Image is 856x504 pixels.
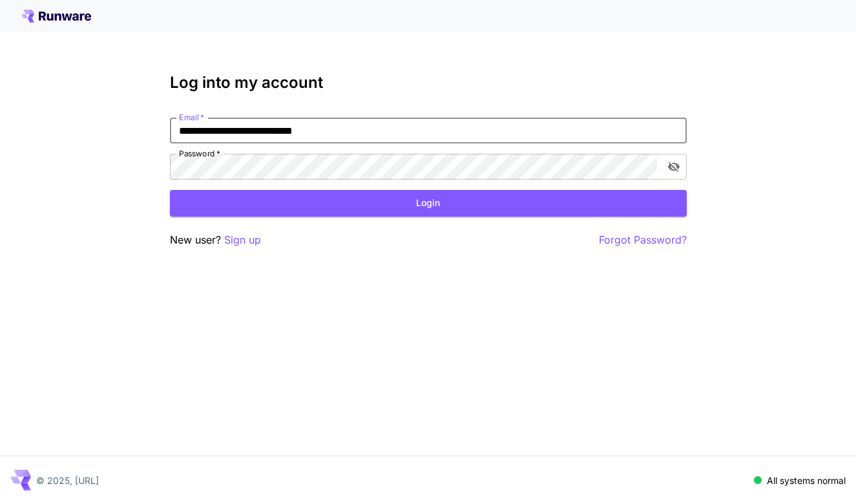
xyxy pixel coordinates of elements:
button: Sign up [224,232,261,248]
label: Email [179,112,204,123]
button: Forgot Password? [599,232,687,248]
label: Password [179,148,220,159]
p: All systems normal [767,474,846,487]
h3: Log into my account [170,74,687,92]
p: New user? [170,232,261,248]
button: toggle password visibility [662,155,685,178]
p: © 2025, [URL] [36,474,99,487]
button: Login [170,190,687,216]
